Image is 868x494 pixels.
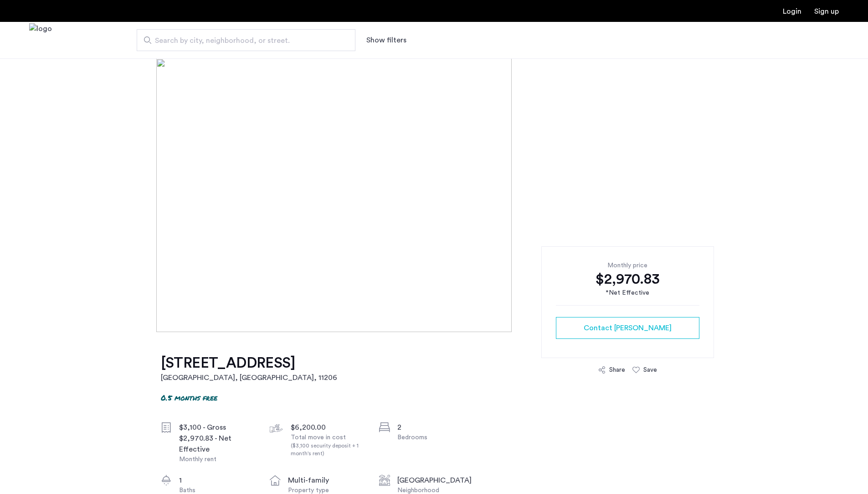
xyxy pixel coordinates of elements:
[397,422,474,433] div: 2
[556,270,699,288] div: $2,970.83
[584,322,672,333] span: Contact [PERSON_NAME]
[556,317,699,339] button: button
[161,392,217,403] p: 0.5 months free
[288,475,365,486] div: multi-family
[291,442,367,458] div: ($3,100 security deposit + 1 month's rent)
[161,372,337,383] h2: [GEOGRAPHIC_DATA], [GEOGRAPHIC_DATA] , 11206
[366,35,406,46] button: Show or hide filters
[814,8,839,15] a: Registration
[161,354,337,372] h1: [STREET_ADDRESS]
[179,433,256,455] div: $2,970.83 - Net Effective
[161,354,337,383] a: [STREET_ADDRESS][GEOGRAPHIC_DATA], [GEOGRAPHIC_DATA], 11206
[179,455,256,464] div: Monthly rent
[609,365,625,374] div: Share
[556,288,699,298] div: *Net Effective
[397,433,474,442] div: Bedrooms
[29,23,52,57] a: Cazamio Logo
[179,475,256,486] div: 1
[783,8,801,15] a: Login
[179,422,256,433] div: $3,100 - Gross
[291,433,367,458] div: Total move in cost
[643,365,657,374] div: Save
[556,261,699,270] div: Monthly price
[29,23,52,57] img: logo
[137,29,355,51] input: Apartment Search
[397,475,474,486] div: [GEOGRAPHIC_DATA]
[155,35,330,46] span: Search by city, neighborhood, or street.
[291,422,367,433] div: $6,200.00
[156,58,712,332] img: [object%20Object]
